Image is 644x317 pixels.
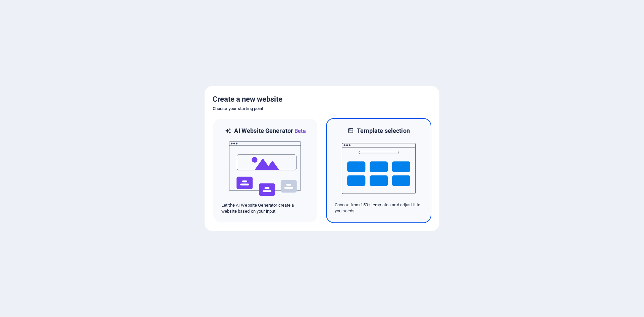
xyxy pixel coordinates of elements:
[228,135,302,202] img: ai
[213,94,431,105] h5: Create a new website
[293,128,306,134] span: Beta
[326,118,431,223] div: Template selectionChoose from 150+ templates and adjust it to you needs.
[213,105,431,113] h6: Choose your starting point
[213,118,318,223] div: AI Website GeneratorBetaaiLet the AI Website Generator create a website based on your input.
[221,202,309,214] p: Let the AI Website Generator create a website based on your input.
[234,127,306,135] h6: AI Website Generator
[335,202,423,214] p: Choose from 150+ templates and adjust it to you needs.
[357,127,410,135] h6: Template selection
